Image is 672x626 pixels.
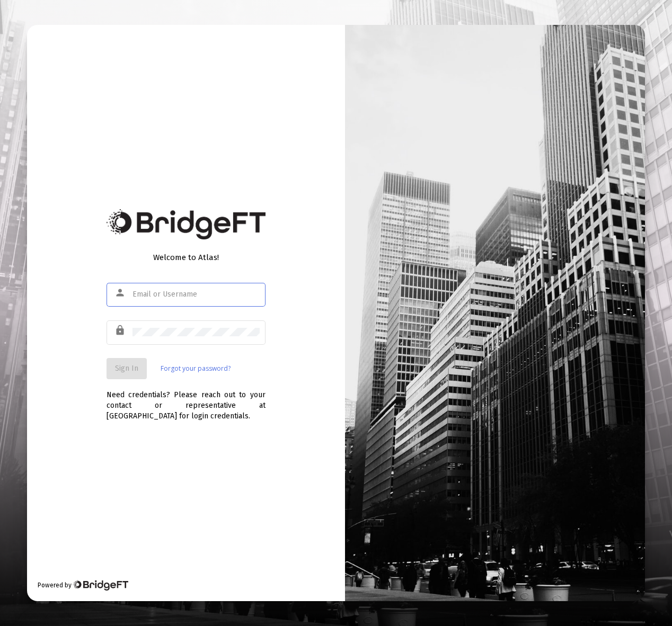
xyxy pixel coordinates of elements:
mat-icon: person [114,287,127,299]
button: Sign In [107,358,147,379]
div: Powered by [38,580,128,591]
span: Sign In [115,364,138,373]
mat-icon: lock [114,324,127,337]
img: Bridge Financial Technology Logo [107,209,266,239]
div: Need credentials? Please reach out to your contact or representative at [GEOGRAPHIC_DATA] for log... [107,379,266,422]
img: Bridge Financial Technology Logo [73,580,128,591]
input: Email or Username [132,290,260,299]
a: Forgot your password? [161,363,231,374]
div: Welcome to Atlas! [107,252,266,263]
